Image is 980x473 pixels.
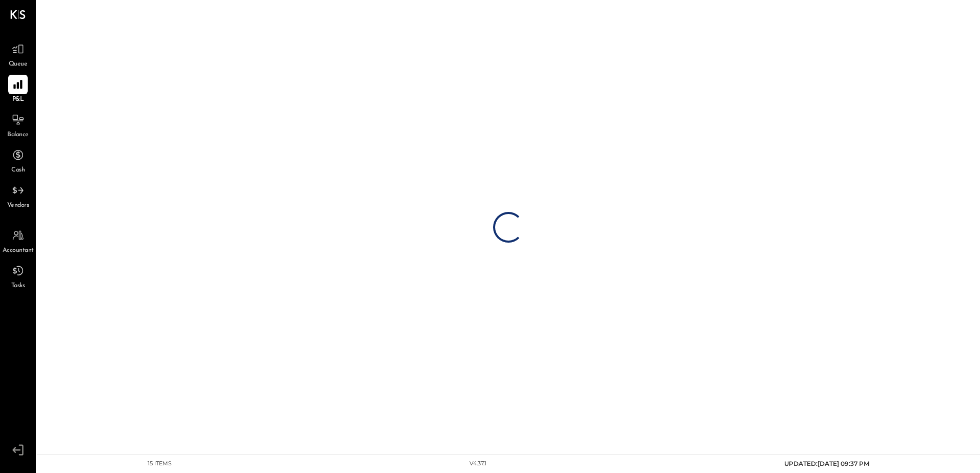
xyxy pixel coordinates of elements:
[9,60,28,69] span: Queue
[469,460,486,468] div: v 4.37.1
[1,110,35,140] a: Balance
[3,246,34,255] span: Accountant
[1,226,35,255] a: Accountant
[12,95,24,104] span: P&L
[7,131,29,140] span: Balance
[1,75,35,104] a: P&L
[11,282,25,291] span: Tasks
[1,39,35,69] a: Queue
[7,201,29,210] span: Vendors
[148,460,172,468] div: 15 items
[1,145,35,175] a: Cash
[784,460,869,467] span: UPDATED: [DATE] 09:37 PM
[1,181,35,210] a: Vendors
[11,166,25,175] span: Cash
[1,261,35,291] a: Tasks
